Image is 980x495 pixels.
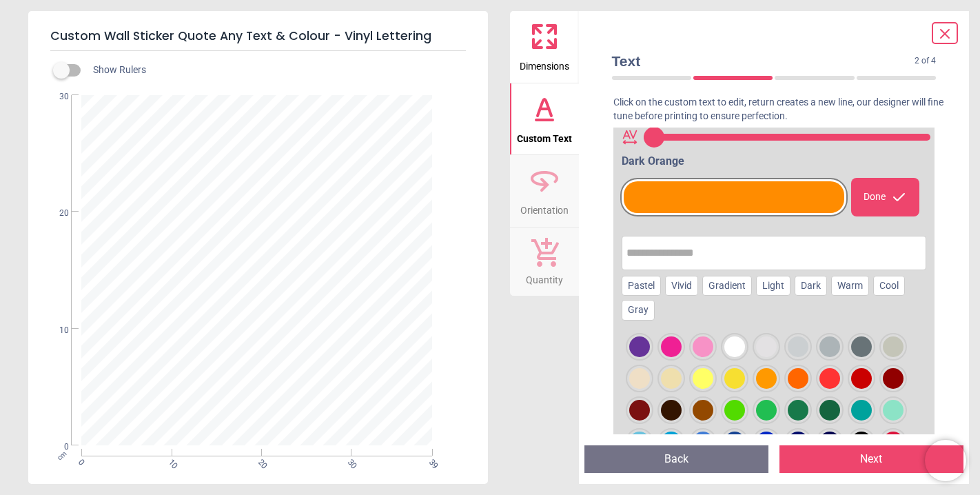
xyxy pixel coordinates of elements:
div: dark green [819,400,840,421]
div: orange [756,368,777,389]
span: Quantity [526,267,563,287]
div: navy [819,432,840,452]
div: dark gray [819,336,840,357]
div: Vivid [665,276,698,296]
h5: Custom Wall Sticker Quote Any Text & Colour - Vinyl Lettering [50,22,466,51]
div: dark brown [661,400,682,421]
div: forest green [788,400,808,421]
div: Gray [622,300,655,321]
div: pale green [883,400,904,421]
span: Custom Text [517,125,572,146]
div: Gradient [702,276,752,296]
div: Done [851,178,919,216]
div: azure blue [661,432,682,452]
div: red-orange [819,368,840,389]
div: light pink [693,336,713,357]
button: Dimensions [510,11,579,83]
span: Orientation [520,197,569,218]
div: navy blue [724,432,745,452]
span: Text [612,51,915,71]
div: Pastel [622,276,661,296]
div: purple [629,336,650,357]
div: dark red [851,368,872,389]
div: brown [693,400,713,421]
div: blue-gray [851,336,872,357]
div: Dark [795,276,827,296]
div: turquoise [851,400,872,421]
div: dark orange [788,368,808,389]
button: Quantity [510,228,579,296]
button: Orientation [510,155,579,227]
span: Dimensions [520,53,569,74]
button: Custom Text [510,83,579,155]
div: Dark Orange [622,154,931,169]
div: pink [661,336,682,357]
div: pale gold [629,368,650,389]
button: Back [584,445,768,473]
div: white [724,336,745,357]
iframe: Brevo live chat [925,440,966,481]
div: light gold [661,368,682,389]
div: Light [756,276,790,296]
div: medium gray [788,336,808,357]
div: midnight blue [788,432,808,452]
div: Warm [831,276,869,296]
button: Next [779,445,963,473]
div: Show Rulers [61,62,488,79]
div: Cool [873,276,905,296]
div: Crimson Red [883,432,904,452]
p: Click on the custom text to edit, return creates a new line, our designer will fine tune before p... [601,96,948,123]
div: royal blue [693,432,713,452]
span: 30 [43,91,69,103]
span: 2 of 4 [915,55,936,67]
div: teal [756,400,777,421]
div: maroon [629,400,650,421]
div: deep red [883,368,904,389]
div: yellow [693,368,713,389]
div: dark blue [756,432,777,452]
div: silver [883,336,904,357]
div: black [851,432,872,452]
div: green [724,400,745,421]
div: sky blue [629,432,650,452]
div: light gray [756,336,777,357]
div: golden yellow [724,368,745,389]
